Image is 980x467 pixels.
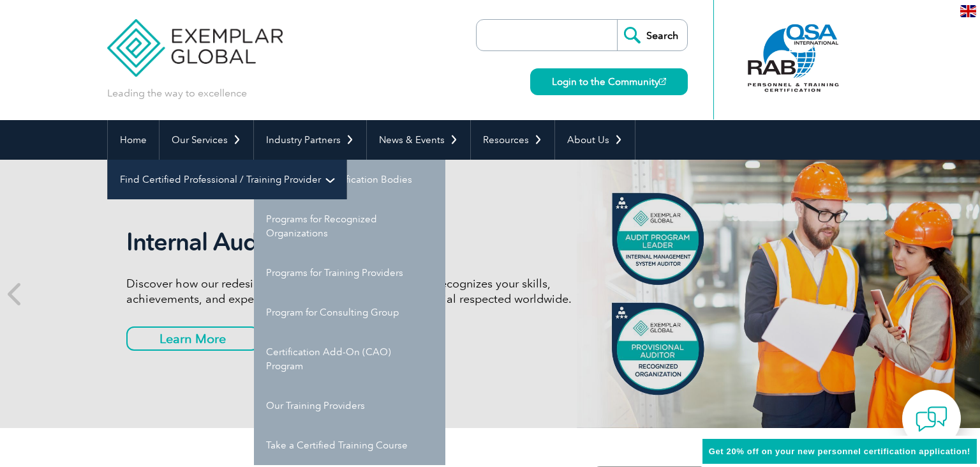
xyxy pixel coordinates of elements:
[108,160,346,199] a: Find Certified Professional / Training Provider
[254,293,445,332] a: Program for Consulting Group
[107,86,247,100] p: Leading the way to excellence
[555,120,635,160] a: About Us
[254,199,445,253] a: Programs for Recognized Organizations
[254,386,445,425] a: Our Training Providers
[126,276,605,307] p: Discover how our redesigned Internal Auditor Certification recognizes your skills, achievements, ...
[659,78,666,85] img: open_square.png
[530,68,688,95] a: Login to the Community
[254,425,445,465] a: Take a Certified Training Course
[254,253,445,293] a: Programs for Training Providers
[108,120,159,160] a: Home
[254,120,366,160] a: Industry Partners
[254,160,445,199] a: Programs for Certification Bodies
[126,227,605,257] h2: Internal Auditor Certification
[617,20,687,50] input: Search
[709,447,970,456] span: Get 20% off on your new personnel certification application!
[960,5,976,17] img: en
[160,120,253,160] a: Our Services
[916,403,947,435] img: contact-chat.png
[126,326,259,351] a: Learn More
[367,120,470,160] a: News & Events
[254,332,445,386] a: Certification Add-On (CAO) Program
[471,120,554,160] a: Resources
